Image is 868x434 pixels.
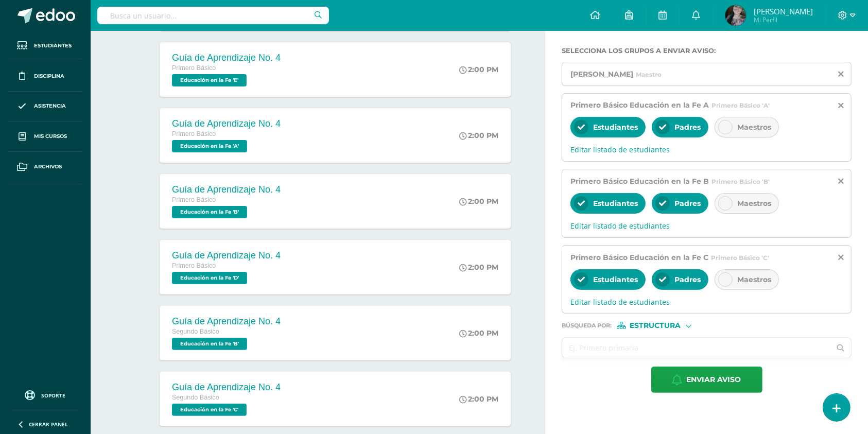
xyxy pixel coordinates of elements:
[172,328,219,335] span: Segundo Básico
[593,199,638,208] span: Estudiantes
[34,102,66,110] span: Asistencia
[8,92,82,122] a: Asistencia
[172,184,281,195] div: Guía de Aprendizaje No. 4
[29,421,68,428] span: Cerrar panel
[172,206,247,218] span: Educación en la Fe 'B'
[42,392,66,399] span: Soporte
[459,65,498,74] div: 2:00 PM
[459,131,498,140] div: 2:00 PM
[459,263,498,272] div: 2:00 PM
[172,250,281,261] div: Guía de Aprendizaje No. 4
[8,121,82,152] a: Mis cursos
[737,123,771,132] span: Maestros
[172,338,247,350] span: Educación en la Fe 'B'
[172,394,219,401] span: Segundo Básico
[8,31,82,61] a: Estudiantes
[8,152,82,182] a: Archivos
[754,6,813,16] span: [PERSON_NAME]
[593,123,638,132] span: Estudiantes
[630,323,681,328] span: Estructura
[711,254,769,262] span: Primero Básico 'C'
[737,199,771,208] span: Maestros
[674,199,701,208] span: Padres
[651,367,762,393] button: Enviar aviso
[12,388,78,402] a: Soporte
[636,71,662,78] span: Maestro
[172,196,216,203] span: Primero Básico
[711,101,770,109] span: Primero Básico 'A'
[617,322,694,329] div: [object Object]
[172,272,247,284] span: Educación en la Fe 'D'
[172,118,281,129] div: Guía de Aprendizaje No. 4
[562,323,612,328] span: Búsqueda por :
[570,70,633,79] span: [PERSON_NAME]
[562,338,830,358] input: Ej. Primero primaria
[172,404,247,416] span: Educación en la Fe 'C'
[8,61,82,92] a: Disciplina
[172,316,281,327] div: Guía de Aprendizaje No. 4
[172,262,216,269] span: Primero Básico
[459,197,498,206] div: 2:00 PM
[725,5,746,26] img: b5ba50f65ad5dabcfd4408fb91298ba6.png
[570,297,843,307] span: Editar listado de estudiantes
[593,275,638,284] span: Estudiantes
[687,367,741,392] span: Enviar aviso
[172,382,281,393] div: Guía de Aprendizaje No. 4
[459,328,498,338] div: 2:00 PM
[459,394,498,404] div: 2:00 PM
[754,15,813,24] span: Mi Perfil
[34,132,67,141] span: Mis cursos
[570,100,709,110] span: Primero Básico Educación en la Fe A
[570,177,709,186] span: Primero Básico Educación en la Fe B
[34,42,72,50] span: Estudiantes
[674,123,701,132] span: Padres
[172,130,216,137] span: Primero Básico
[172,140,247,152] span: Educación en la Fe 'A'
[570,221,843,231] span: Editar listado de estudiantes
[172,64,216,72] span: Primero Básico
[562,47,852,55] label: Selecciona los grupos a enviar aviso :
[172,53,281,63] div: Guía de Aprendizaje No. 4
[711,178,770,185] span: Primero Básico 'B'
[34,72,64,80] span: Disciplina
[172,74,247,86] span: Educación en la Fe 'E'
[674,275,701,284] span: Padres
[97,7,329,24] input: Busca un usuario...
[737,275,771,284] span: Maestros
[570,145,843,154] span: Editar listado de estudiantes
[570,253,708,262] span: Primero Básico Educación en la Fe C
[34,163,62,171] span: Archivos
